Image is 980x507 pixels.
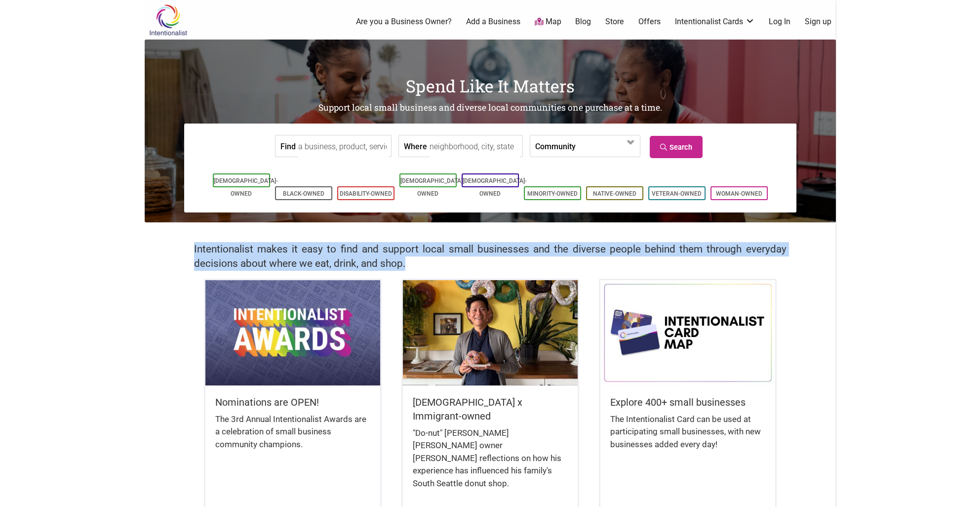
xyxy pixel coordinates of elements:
a: Veteran-Owned [652,190,702,197]
img: Intentionalist Card Map [600,280,775,385]
a: [DEMOGRAPHIC_DATA]-Owned [214,177,278,197]
a: Offers [638,16,661,27]
a: Are you a Business Owner? [356,16,452,27]
a: Sign up [805,16,831,27]
a: [DEMOGRAPHIC_DATA]-Owned [400,177,465,197]
a: Disability-Owned [340,190,392,197]
a: Intentionalist Cards [675,16,755,27]
img: King Donuts - Hong Chhuor [403,280,578,385]
a: Minority-Owned [527,190,578,197]
a: Black-Owned [283,190,324,197]
input: a business, product, service [298,135,389,158]
h2: Support local small business and diverse local communities one purchase at a time. [145,102,836,114]
h5: [DEMOGRAPHIC_DATA] x Immigrant-owned [413,395,568,423]
a: Native-Owned [593,190,636,197]
h5: Nominations are OPEN! [215,395,370,409]
div: "Do-nut" [PERSON_NAME] [PERSON_NAME] owner [PERSON_NAME] reflections on how his experience has in... [413,427,568,500]
a: Search [650,136,703,158]
img: Intentionalist [145,4,192,36]
div: The 3rd Annual Intentionalist Awards are a celebration of small business community champions. [215,413,370,461]
label: Community [535,135,576,157]
a: Store [605,16,624,27]
a: [DEMOGRAPHIC_DATA]-Owned [463,177,527,197]
h1: Spend Like It Matters [145,74,836,98]
label: Find [280,135,296,157]
div: The Intentionalist Card can be used at participating small businesses, with new businesses added ... [610,413,765,461]
a: Map [534,16,561,28]
img: Intentionalist Awards [205,280,380,385]
a: Add a Business [466,16,520,27]
label: Where [404,135,427,157]
input: neighborhood, city, state [430,135,520,158]
a: Woman-Owned [716,190,762,197]
h2: Intentionalist makes it easy to find and support local small businesses and the diverse people be... [194,242,786,271]
a: Log In [769,16,790,27]
a: Blog [575,16,591,27]
h5: Explore 400+ small businesses [610,395,765,409]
